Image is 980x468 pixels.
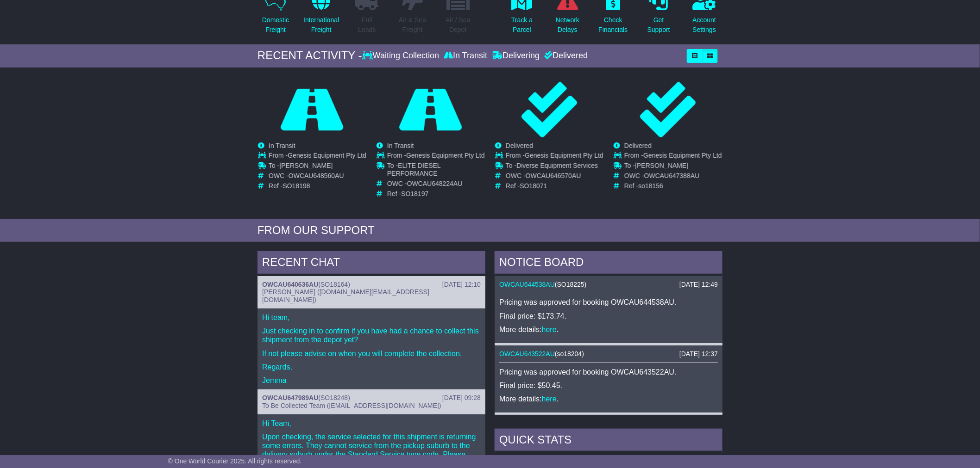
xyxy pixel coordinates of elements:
[499,368,718,376] p: Pricing was approved for booking OWCAU643522AU.
[506,182,603,190] td: Ref -
[262,376,481,385] p: Jemma
[441,51,490,61] div: In Transit
[516,162,598,169] span: Diverse Equipment Services
[506,142,533,149] span: Delivered
[269,172,366,182] td: OWC -
[362,51,441,61] div: Waiting Collection
[624,152,722,162] td: From -
[406,152,485,159] span: Genesis Equipment Pty Ltd
[506,172,603,182] td: OWC -
[387,142,414,149] span: In Transit
[446,15,471,35] p: Air / Sea Depot
[262,281,318,288] a: OWCAU640636AU
[258,224,722,237] div: FROM OUR SUPPORT
[495,429,722,454] div: Quick Stats
[288,152,366,159] span: Genesis Equipment Pty Ltd
[599,15,628,35] p: Check Financials
[499,281,555,288] a: OWCAU644538AU
[506,152,603,162] td: From -
[499,298,718,307] p: Pricing was approved for booking OWCAU644538AU.
[647,15,670,35] p: Get Support
[525,152,603,159] span: Genesis Equipment Pty Ltd
[262,326,481,344] p: Just checking in to confirm if you have had a chance to collect this shipment from the depot yet?
[262,402,441,409] span: To Be Collected Team ([EMAIL_ADDRESS][DOMAIN_NAME])
[495,251,722,276] div: NOTICE BOARD
[262,349,481,358] p: If not please advise on when you will complete the collection.
[289,172,344,179] span: OWCAU648560AU
[262,394,318,401] a: OWCAU647989AU
[355,15,378,35] p: Full Loads
[557,281,584,288] span: SO18225
[693,15,716,35] p: Account Settings
[679,350,718,358] div: [DATE] 12:37
[387,180,485,190] td: OWC -
[387,190,485,198] td: Ref -
[283,182,310,190] span: SO18198
[542,51,588,61] div: Delivered
[401,190,428,197] span: SO18197
[262,432,481,468] p: Upon checking, the service selected for this shipment is returning some errors. They cannot servi...
[624,172,722,182] td: OWC -
[262,419,481,428] p: Hi Team,
[262,288,429,303] span: [PERSON_NAME] ([DOMAIN_NAME][EMAIL_ADDRESS][DOMAIN_NAME])
[262,15,289,35] p: Domestic Freight
[526,172,581,179] span: OWCAU646570AU
[269,162,366,172] td: To -
[387,162,485,180] td: To -
[644,172,700,179] span: OWCAU647388AU
[511,15,533,35] p: Track a Parcel
[499,281,718,289] div: ( )
[320,281,348,288] span: SO18164
[638,182,663,190] span: so18156
[258,49,362,62] div: RECENT ACTIVITY -
[262,313,481,322] p: Hi team,
[387,152,485,162] td: From -
[679,281,718,289] div: [DATE] 12:49
[635,162,688,169] span: [PERSON_NAME]
[320,394,348,401] span: SO18248
[387,162,440,177] span: ELITE DIESEL PERFORMANCE
[303,15,339,35] p: International Freight
[269,182,366,190] td: Ref -
[279,162,333,169] span: [PERSON_NAME]
[168,457,302,465] span: © One World Courier 2025. All rights reserved.
[499,350,555,357] a: OWCAU643522AU
[262,363,481,371] p: Regards,
[520,182,547,190] span: SO18071
[557,350,582,357] span: so18204
[499,325,718,334] p: More details: .
[499,381,718,390] p: Final price: $50.45.
[542,395,557,403] a: here
[624,162,722,172] td: To -
[399,15,426,35] p: Air & Sea Freight
[258,251,485,276] div: RECENT CHAT
[643,152,722,159] span: Genesis Equipment Pty Ltd
[506,162,603,172] td: To -
[407,180,463,187] span: OWCAU648224AU
[442,281,481,289] div: [DATE] 12:10
[542,326,557,333] a: here
[499,394,718,403] p: More details: .
[624,142,652,149] span: Delivered
[442,394,481,402] div: [DATE] 09:28
[262,281,481,289] div: ( )
[499,312,718,320] p: Final price: $173.74.
[269,152,366,162] td: From -
[624,182,722,190] td: Ref -
[490,51,542,61] div: Delivering
[556,15,579,35] p: Network Delays
[262,394,481,402] div: ( )
[269,142,295,149] span: In Transit
[499,350,718,358] div: ( )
